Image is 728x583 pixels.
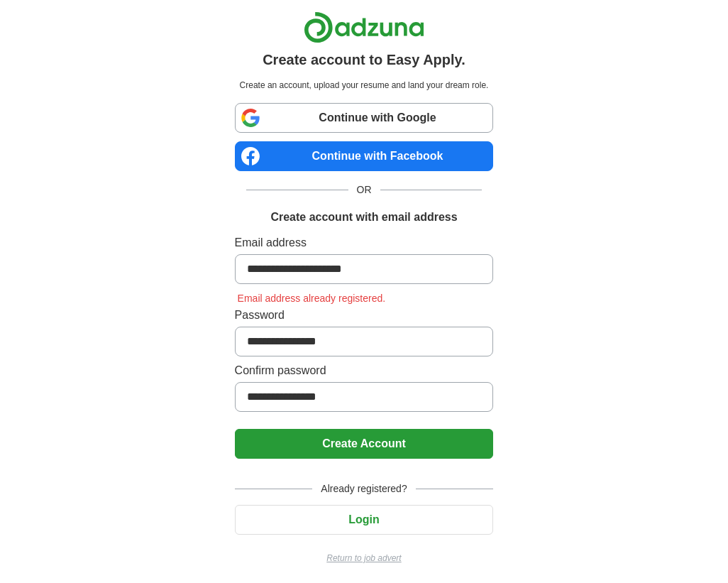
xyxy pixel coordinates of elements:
[235,141,494,171] a: Continue with Facebook
[235,505,494,535] button: Login
[235,362,494,379] label: Confirm password
[312,481,415,496] span: Already registered?
[235,429,494,459] button: Create Account
[348,182,380,197] span: OR
[270,209,457,226] h1: Create account with email address
[235,307,494,324] label: Password
[235,513,494,525] a: Login
[235,293,389,304] span: Email address already registered.
[263,49,465,70] h1: Create account to Easy Apply.
[304,11,424,43] img: Adzuna logo
[235,552,494,565] a: Return to job advert
[235,103,494,133] a: Continue with Google
[238,79,491,92] p: Create an account, upload your resume and land your dream role.
[235,234,494,251] label: Email address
